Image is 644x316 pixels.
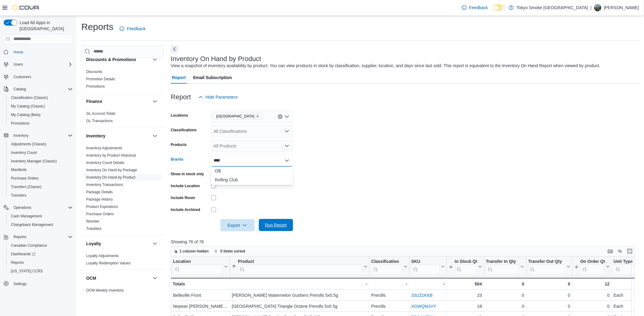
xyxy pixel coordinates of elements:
[86,183,123,187] a: Inventory Transactions
[6,220,75,229] button: Chargeback Management
[81,144,164,235] div: Inventory
[215,177,289,183] span: Rolling Club
[86,84,105,89] span: Promotions
[11,48,73,56] span: Home
[86,69,102,74] span: Discounts
[574,303,610,310] div: 0
[171,195,195,200] label: Include Room
[171,45,178,53] button: Next
[151,56,159,63] button: Discounts & Promotions
[238,259,362,264] div: Product
[11,73,73,81] span: Customers
[86,241,150,247] button: Loyalty
[11,61,73,68] span: Users
[86,84,105,89] a: Promotions
[86,119,113,123] a: GL Transactions
[613,303,641,310] div: Each
[86,77,115,82] span: Promotion Details
[6,174,75,183] button: Purchase Orders
[11,73,34,81] a: Customers
[211,176,293,184] button: Rolling Club
[6,212,75,220] button: Cash Management
[11,104,45,109] span: My Catalog (Classic)
[86,160,124,165] span: Inventory Count Details
[256,114,259,118] button: Remove Ontario from selection in this group
[86,254,119,258] a: Loyalty Adjustments
[11,243,47,248] span: Canadian Compliance
[285,114,289,119] button: Open list of options
[232,303,367,310] div: [GEOGRAPHIC_DATA] Triangle Octane Prerolls 5x0.5g
[215,168,289,174] span: Olli
[469,5,488,11] span: Feedback
[6,102,75,111] button: My Catalog (Classic)
[232,259,367,274] button: Product
[11,159,57,164] span: Inventory Manager (Classic)
[196,91,240,103] button: Hide Parameters
[285,158,289,163] button: Close list of options
[613,259,641,274] button: Unit Type
[1,279,75,288] button: Settings
[493,5,506,11] input: Dark Mode
[9,140,49,148] a: Adjustments (Classic)
[449,292,482,299] div: 23
[86,133,105,139] h3: Inventory
[9,183,44,191] a: Transfers (Classic)
[6,148,75,157] button: Inventory Count
[6,119,75,128] button: Promotions
[411,280,444,288] div: -
[1,72,75,81] button: Customers
[278,114,283,119] button: Clear input
[86,153,136,158] span: Inventory by Product Historical
[171,142,187,147] label: Products
[9,94,50,101] a: Classification (Classic)
[86,212,114,216] a: Purchase Orders
[1,233,75,241] button: Reports
[86,98,150,104] button: Finance
[9,250,73,258] span: Dashboards
[151,240,159,247] button: Loyalty
[86,253,119,258] span: Loyalty Adjustments
[173,303,228,310] div: Nepean [PERSON_NAME] [PERSON_NAME]
[11,280,73,287] span: Settings
[214,113,262,120] span: Ontario
[86,153,136,158] a: Inventory by Product Historical
[193,71,232,84] span: Email Subscription
[9,267,73,275] span: Washington CCRS
[86,197,113,202] a: Package History
[173,259,223,274] div: Location
[171,207,200,212] label: Include Archived
[6,241,75,250] button: Canadian Compliance
[455,259,477,274] div: In Stock Qty
[9,242,73,249] span: Canadian Compliance
[11,142,46,147] span: Adjustments (Classic)
[459,2,490,14] a: Feedback
[486,280,524,288] div: 0
[411,304,436,309] a: XGWQMJVY
[171,93,191,101] h3: Report
[86,261,131,266] span: Loyalty Redemption Values
[9,259,73,266] span: Reports
[285,129,289,134] button: Open list of options
[6,258,75,267] button: Reports
[171,248,211,255] button: 1 column hidden
[411,259,440,274] div: SKU URL
[11,204,34,211] button: Operations
[220,219,255,231] button: Export
[86,288,124,292] a: OCM Weekly Inventory
[574,280,610,288] div: 12
[13,87,26,92] span: Catalog
[171,183,200,188] label: Include Location
[212,248,248,255] button: 5 fields sorted
[411,293,432,298] a: 33UZ1KKB
[81,21,113,33] h1: Reports
[6,165,75,174] button: Manifests
[9,212,44,220] a: Cash Management
[11,95,48,100] span: Classification (Classic)
[9,175,41,182] a: Purchase Orders
[224,219,251,231] span: Export
[13,281,27,286] span: Settings
[11,269,43,274] span: [US_STATE] CCRS
[11,222,53,227] span: Chargeback Management
[449,259,482,274] button: In Stock Qty
[486,259,519,274] div: Transfer In Qty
